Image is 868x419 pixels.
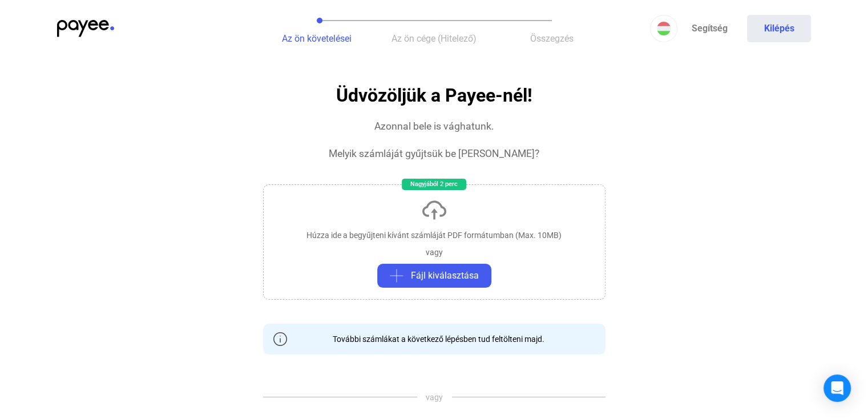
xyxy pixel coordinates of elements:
h1: Üdvözöljük a Payee-nél! [336,86,532,106]
div: Húzza ide a begyűjteni kívánt számláját PDF formátumban (Max. 10MB) [306,229,562,241]
img: payee-logo [57,20,114,37]
div: Open Intercom Messenger [823,374,851,402]
div: vagy [426,247,443,258]
div: Azonnal bele is vághatunk. [374,119,494,133]
img: HU [657,22,671,35]
span: Az ön cége (Hitelező) [391,33,477,44]
div: Melyik számláját gyűjtsük be [PERSON_NAME]? [329,147,539,160]
div: További számlákat a következő lépésben tud feltölteni majd. [324,333,544,345]
img: upload-cloud [421,196,448,224]
span: Fájl kiválasztása [411,269,479,283]
img: plus-grey [390,269,403,283]
button: plus-greyFájl kiválasztása [377,264,491,288]
div: Nagyjából 2 perc [402,179,466,190]
button: HU [650,15,677,42]
img: info-grey-outline [273,332,287,346]
span: vagy [417,392,451,403]
span: Az ön követelései [282,33,352,44]
button: Kilépés [747,15,811,42]
a: Segítség [677,15,741,42]
span: Összegzés [530,33,574,44]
